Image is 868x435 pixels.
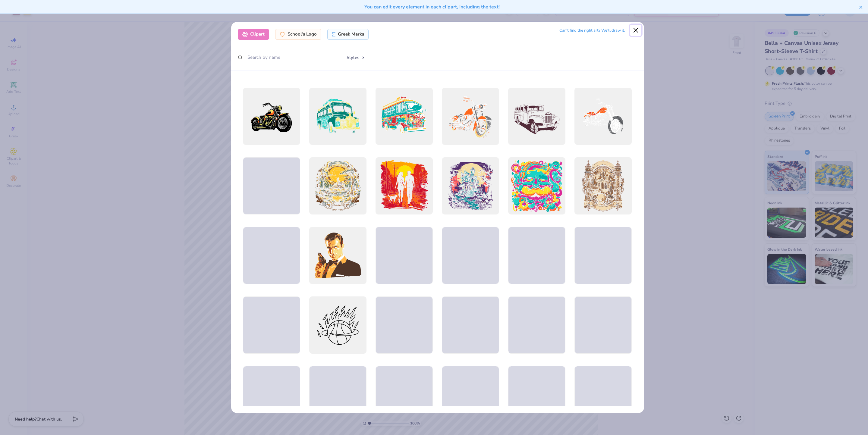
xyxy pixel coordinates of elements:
[5,3,859,11] div: You can edit every element in each clipart, including the text!
[859,3,863,11] button: close
[340,52,372,63] button: Styles
[630,25,641,36] button: Close
[559,25,625,36] div: Can’t find the right art? We’ll draw it.
[238,52,334,63] input: Search by name
[327,29,369,40] div: Greek Marks
[275,29,321,40] div: School's Logo
[238,29,269,40] div: Clipart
